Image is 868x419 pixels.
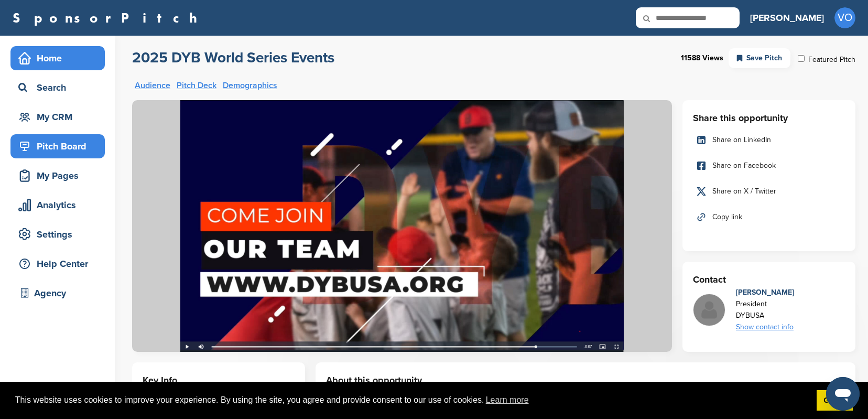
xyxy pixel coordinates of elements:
a: Analytics [10,193,105,217]
a: Share on Facebook [693,155,845,177]
a: Settings [10,222,105,246]
img: Sponsorpitch & [132,100,672,352]
div: Analytics [16,196,105,214]
a: Home [10,46,105,70]
div: Help Center [16,254,105,273]
a: Share on X / Twitter [693,180,845,202]
div: [PERSON_NAME] [736,287,794,298]
a: SponsorPitch [13,11,204,25]
span: Share on LinkedIn [712,134,771,146]
div: My CRM [16,108,105,126]
a: Agency [10,281,105,305]
div: Home [16,49,105,68]
span: This website uses cookies to improve your experience. By using the site, you agree and provide co... [15,392,808,408]
h3: About this opportunity [326,373,845,388]
span: Share on X / Twitter [712,186,776,197]
a: [PERSON_NAME] [750,6,824,29]
h3: Contact [693,272,845,287]
a: My Pages [10,164,105,188]
div: President [736,298,794,310]
a: Demographics [223,81,277,90]
a: Search [10,76,105,100]
div: Search [16,78,105,97]
h2: 2025 DYB World Series Events [132,48,334,67]
a: Share on LinkedIn [693,129,845,151]
a: 2025 DYB World Series Events [132,48,334,68]
h3: [PERSON_NAME] [750,10,824,25]
img: Missing [693,294,725,326]
div: Show contact info [736,321,794,333]
a: Help Center [10,252,105,276]
div: Save Pitch [729,48,790,68]
span: Copy link [712,211,742,223]
div: DYBUSA [736,310,794,321]
label: Featured Pitch [808,55,855,64]
strong: 11588 Views [681,53,723,62]
div: Pitch Board [16,137,105,156]
a: learn more about cookies [484,392,530,408]
iframe: Button to launch messaging window [826,377,860,411]
a: Audience [135,81,170,90]
div: Agency [16,284,105,303]
a: My CRM [10,105,105,129]
span: VO [834,7,855,28]
span: Share on Facebook [712,160,776,171]
a: Copy link [693,206,845,228]
a: Pitch Deck [177,81,216,90]
div: Settings [16,225,105,244]
a: dismiss cookie message [817,390,853,411]
div: My Pages [16,166,105,185]
a: Pitch Board [10,134,105,158]
h3: Key Info [143,373,295,388]
h3: Share this opportunity [693,111,845,125]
